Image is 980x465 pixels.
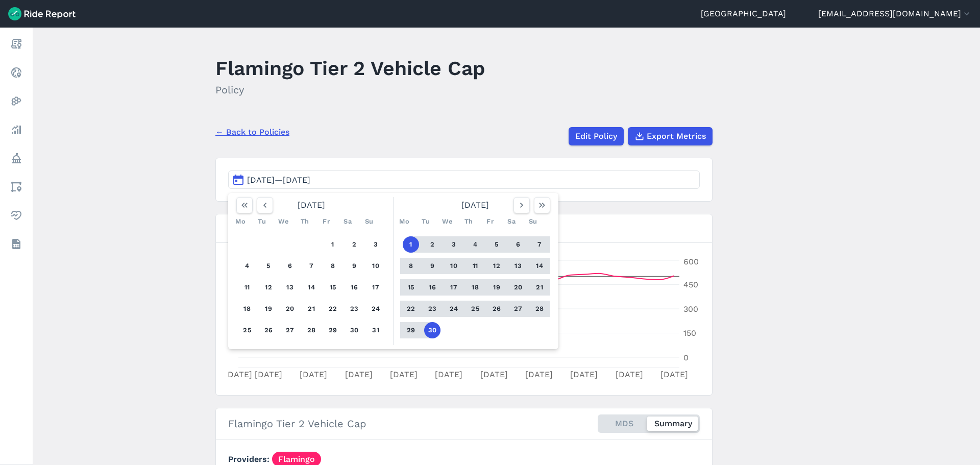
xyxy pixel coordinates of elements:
span: Providers [228,454,272,464]
tspan: [DATE] [225,370,252,379]
div: Th [297,213,313,230]
a: ← Back to Policies [215,126,289,138]
button: 15 [325,279,341,296]
tspan: 600 [683,257,699,266]
tspan: [DATE] [255,370,282,379]
span: [DATE]—[DATE] [247,175,310,185]
div: Su [525,213,541,230]
a: Heatmaps [7,92,26,110]
button: 18 [239,301,255,317]
button: 5 [260,258,277,274]
a: Realtime [7,63,26,82]
button: 26 [488,301,505,317]
a: [GEOGRAPHIC_DATA] [701,8,786,20]
a: Report [7,35,26,53]
tspan: [DATE] [616,370,643,379]
button: 25 [467,301,483,317]
div: Sa [503,213,520,230]
div: We [275,213,291,230]
button: 6 [282,258,298,274]
tspan: [DATE] [480,370,508,379]
a: Edit Policy [569,127,624,145]
div: Su [361,213,377,230]
button: 12 [260,279,277,296]
tspan: 0 [683,353,689,362]
button: 1 [325,236,341,253]
div: Mo [396,213,412,230]
button: 21 [531,279,548,296]
tspan: [DATE] [435,370,462,379]
tspan: [DATE] [345,370,373,379]
h2: Policy [215,82,485,97]
button: 27 [282,322,298,338]
div: Fr [318,213,334,230]
button: 28 [303,322,320,338]
button: 8 [325,258,341,274]
span: Export Metrics [647,130,706,142]
button: 1 [403,236,419,253]
button: 9 [346,258,362,274]
button: 30 [424,322,440,338]
div: Tu [254,213,270,230]
button: 23 [424,301,440,317]
button: Export Metrics [628,127,713,145]
button: 26 [260,322,277,338]
button: 9 [424,258,440,274]
button: 4 [239,258,255,274]
button: 3 [367,236,384,253]
button: 22 [325,301,341,317]
button: 13 [282,279,298,296]
tspan: 300 [683,304,698,314]
button: 20 [510,279,526,296]
button: 28 [531,301,548,317]
div: [DATE] [232,197,390,213]
button: 27 [510,301,526,317]
tspan: [DATE] [390,370,418,379]
button: 11 [239,279,255,296]
button: 20 [282,301,298,317]
a: Health [7,206,26,225]
button: 16 [346,279,362,296]
button: 6 [510,236,526,253]
tspan: [DATE] [660,370,688,379]
tspan: [DATE] [570,370,598,379]
a: Policy [7,149,26,167]
tspan: 150 [683,328,696,338]
div: Th [460,213,477,230]
button: 15 [403,279,419,296]
button: 7 [303,258,320,274]
button: 17 [446,279,462,296]
a: Datasets [7,235,26,253]
button: 11 [467,258,483,274]
button: 7 [531,236,548,253]
div: We [439,213,455,230]
button: 12 [488,258,505,274]
button: 2 [424,236,440,253]
div: Mo [232,213,249,230]
button: 30 [346,322,362,338]
button: 16 [424,279,440,296]
a: Analyze [7,120,26,139]
button: 13 [510,258,526,274]
tspan: [DATE] [300,370,327,379]
button: 22 [403,301,419,317]
button: 24 [367,301,384,317]
button: 25 [239,322,255,338]
button: 24 [446,301,462,317]
button: 3 [446,236,462,253]
button: 14 [303,279,320,296]
button: 2 [346,236,362,253]
h3: Compliance for Flamingo Tier 2 Vehicle Cap [216,214,712,243]
button: [EMAIL_ADDRESS][DOMAIN_NAME] [818,8,972,20]
button: 5 [488,236,505,253]
button: 10 [446,258,462,274]
h1: Flamingo Tier 2 Vehicle Cap [215,54,485,82]
div: Fr [482,213,498,230]
button: 4 [467,236,483,253]
button: 18 [467,279,483,296]
button: 31 [367,322,384,338]
button: 10 [367,258,384,274]
button: 21 [303,301,320,317]
button: 8 [403,258,419,274]
div: Tu [418,213,434,230]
